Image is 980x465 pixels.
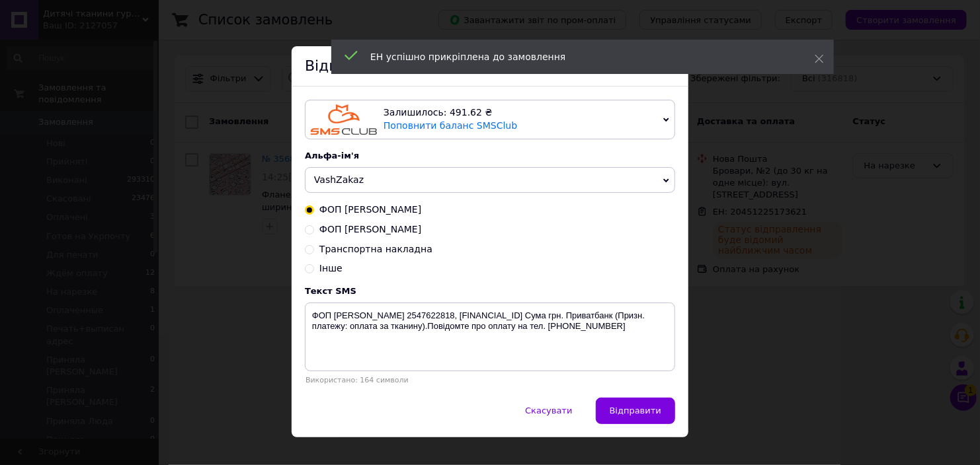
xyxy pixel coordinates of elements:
[319,244,432,254] span: Транспортна накладна
[610,406,661,415] span: Відправити
[319,224,421,234] span: ФОП [PERSON_NAME]
[525,406,572,415] span: Скасувати
[370,50,782,63] div: ЕН успішно прикріплена до замовлення
[305,303,675,371] textarea: ФОП [PERSON_NAME] 2547622818, [FINANCIAL_ID] Сума грн. Приватбанк (Призн. платежу: оплата за ткан...
[314,174,364,185] span: VashZakaz
[384,106,658,120] div: Залишилось: 491.62 ₴
[292,46,688,87] div: Відправка SMS
[384,120,517,131] a: Поповнити баланс SMSClub
[596,398,675,424] button: Відправити
[305,286,675,296] div: Текст SMS
[305,151,359,161] span: Альфа-ім'я
[511,398,586,424] button: Скасувати
[305,376,675,384] div: Використано: 164 символи
[319,263,343,273] span: Інше
[319,204,421,215] span: ФОП [PERSON_NAME]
